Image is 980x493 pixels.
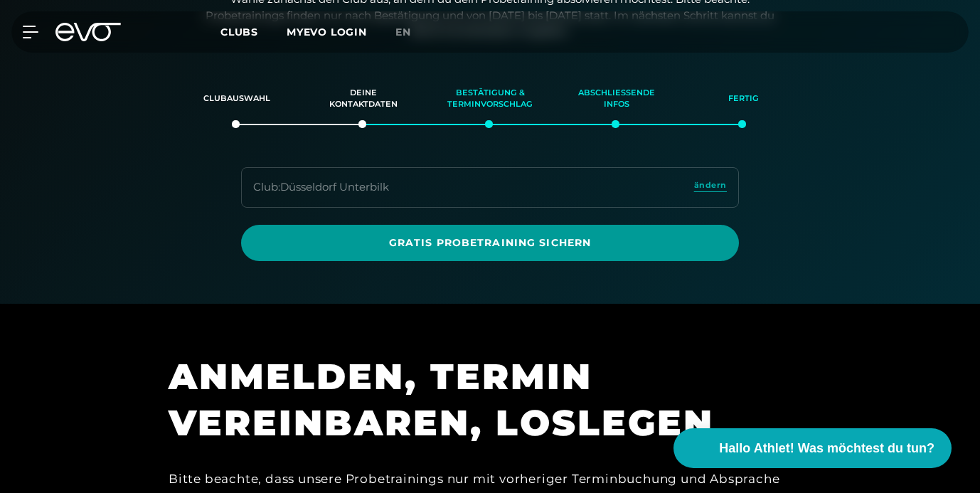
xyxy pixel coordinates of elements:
[694,179,727,196] a: ändern
[169,354,809,446] h1: ANMELDEN, TERMIN VEREINBAREN, LOSLEGEN
[719,439,934,458] span: Hallo Athlet! Was möchtest du tun?
[253,179,389,196] div: Club : Düsseldorf Unterbilk
[673,428,952,468] button: Hallo Athlet! Was möchtest du tun?
[287,26,367,38] a: MYEVO LOGIN
[444,80,536,118] div: Bestätigung & Terminvorschlag
[694,179,727,191] span: ändern
[220,26,258,38] span: Clubs
[241,225,739,261] a: Gratis Probetraining sichern
[395,26,411,38] span: en
[395,24,428,41] a: en
[318,80,409,118] div: Deine Kontaktdaten
[698,80,789,118] div: Fertig
[220,25,287,38] a: Clubs
[258,235,722,250] span: Gratis Probetraining sichern
[191,80,282,118] div: Clubauswahl
[571,80,662,118] div: Abschließende Infos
